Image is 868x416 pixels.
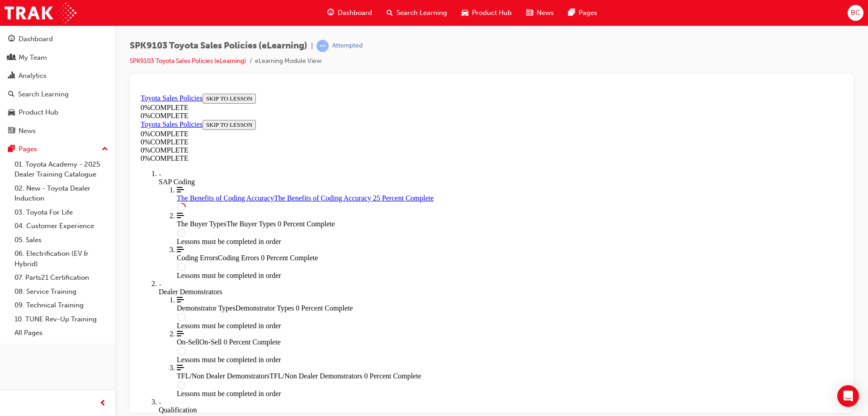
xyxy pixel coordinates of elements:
[8,72,15,80] span: chart-icon
[11,158,112,182] a: 01. Toyota Academy - 2025 Dealer Training Catalogue
[11,271,112,285] a: 07. Parts21 Certification
[8,145,15,153] span: pages-icon
[11,182,112,206] a: 02. New - Toyota Dealer Induction
[40,248,62,256] span: On-Sell
[40,96,706,112] a: The Benefits of Coding Accuracy 25 Percent Complete
[4,30,123,56] section: Course Information
[379,4,454,22] a: search-iconSearch Learning
[316,40,329,52] span: learningRecordVerb_ATTEMPT-icon
[40,148,144,155] span: Lessons must be completed in order
[8,127,15,135] span: news-icon
[22,80,706,96] div: Toggle SAP Coding Section
[4,104,112,121] a: Product Hub
[11,326,112,340] a: All Pages
[81,164,181,172] span: Coding Errors 0 Percent Complete
[11,285,112,299] a: 08. Service Training
[40,282,132,290] span: TFL/Non Dealer Demonstrators
[387,7,393,19] span: search-icon
[4,48,123,56] div: 0 % COMPLETE
[19,71,47,81] div: Analytics
[338,8,372,18] span: Dashboard
[5,3,76,23] img: Trak
[472,8,512,18] span: Product Hub
[579,8,597,18] span: Pages
[4,123,112,139] a: News
[8,109,15,117] span: car-icon
[11,312,112,326] a: 10. TUNE Rev-Up Training
[99,214,216,222] span: Demonstrator Types 0 Percent Complete
[11,233,112,247] a: 05. Sales
[4,86,112,103] a: Search Learning
[22,190,706,206] div: Toggle Dealer Demonstrators Section
[19,126,36,136] div: News
[40,206,706,222] span: The Demonstrator Types lesson is currently unavailable: Lessons must be completed in order
[8,54,15,62] span: people-icon
[90,130,198,138] span: The Buyer Types 0 Percent Complete
[454,4,519,22] a: car-iconProduct Hub
[19,34,53,44] div: Dashboard
[8,35,15,43] span: guage-icon
[4,4,706,30] section: Course Information
[320,4,379,22] a: guage-iconDashboard
[519,4,561,22] a: news-iconNews
[4,4,66,12] a: Toyota Sales Policies
[22,308,706,324] div: Toggle Qualification Section
[851,8,860,18] span: BC
[40,130,90,138] span: The Buyer Types
[11,206,112,220] a: 03. Toyota For Life
[537,8,554,18] span: News
[130,57,246,65] a: SPK9103 Toyota Sales Policies (eLearning)
[40,182,144,189] span: Lessons must be completed in order
[4,141,112,158] button: Pages
[837,385,859,407] div: Open Intercom Messenger
[66,30,119,40] button: SKIP TO LESSON
[22,206,706,308] div: Course Section for Dealer Demonstrators, with 3 Lessons
[137,104,297,112] span: The Benefits of Coding Accuracy 25 Percent Complete
[40,240,706,256] span: The On-Sell lesson is currently unavailable: Lessons must be completed in order
[40,214,99,222] span: Demonstrator Types
[332,42,363,50] div: Attempted
[22,316,706,324] div: Qualification
[11,247,112,271] a: 06. Electrification (EV & Hybrid)
[22,198,706,206] div: Dealer Demonstrators
[19,53,47,63] div: My Team
[255,56,321,67] li: eLearning Module View
[66,4,119,14] button: SKIP TO LESSON
[40,300,144,307] span: Lessons must be completed in order
[327,7,334,19] span: guage-icon
[4,56,706,64] div: 0 % COMPLETE
[22,96,706,190] div: Course Section for SAP Coding , with 3 Lessons
[8,91,14,99] span: search-icon
[40,274,706,290] span: The TFL/Non Dealer Demonstrators lesson is currently unavailable: Lessons must be completed in order
[19,107,58,118] div: Product Hub
[40,156,706,172] span: The Coding Errors lesson is currently unavailable: Lessons must be completed in order
[4,67,112,84] a: Analytics
[568,7,575,19] span: pages-icon
[18,89,69,100] div: Search Learning
[132,282,284,290] span: TFL/Non Dealer Demonstrators 0 Percent Complete
[4,49,112,66] a: My Team
[130,41,307,51] span: SPK9103 Toyota Sales Policies (eLearning)
[848,5,863,21] button: BC
[40,104,137,112] span: The Benefits of Coding Accuracy
[4,29,112,141] button: DashboardMy TeamAnalyticsSearch LearningProduct HubNews
[4,64,706,72] div: 0 % COMPLETE
[526,7,533,19] span: news-icon
[4,22,706,30] div: 0 % COMPLETE
[40,232,144,239] span: Lessons must be completed in order
[40,164,81,172] span: Coding Errors
[99,398,106,409] span: prev-icon
[561,4,604,22] a: pages-iconPages
[4,30,66,38] a: Toyota Sales Policies
[396,8,447,18] span: Search Learning
[22,88,706,96] div: SAP Coding
[19,144,37,154] div: Pages
[4,31,112,48] a: Dashboard
[40,324,706,340] span: The Third Party Qualification lesson is currently unavailable: Lessons must be completed in order
[11,219,112,233] a: 04. Customer Experience
[462,7,468,19] span: car-icon
[4,14,706,22] div: 0 % COMPLETE
[11,298,112,312] a: 09. Technical Training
